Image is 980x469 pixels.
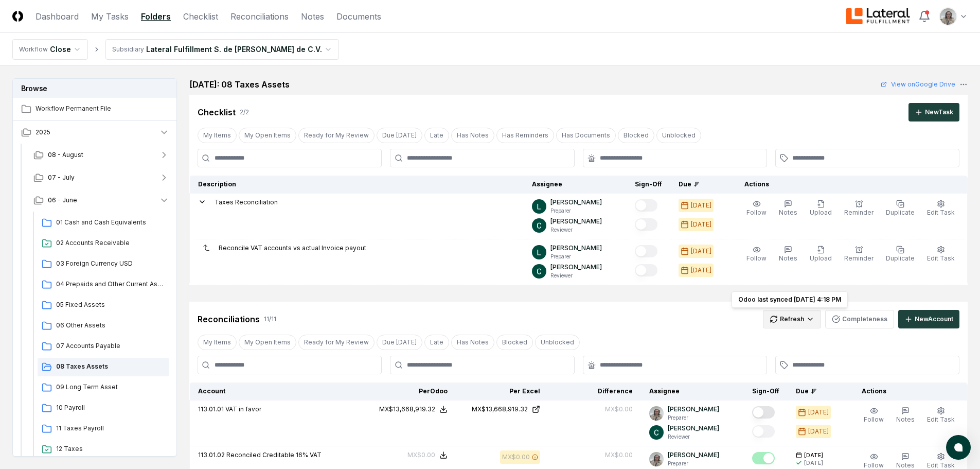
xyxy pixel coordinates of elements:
a: 07 Accounts Payable [38,337,169,356]
p: [PERSON_NAME] [668,450,719,460]
a: View onGoogle Drive [881,80,955,89]
a: 06 Other Assets [38,317,169,335]
button: Refresh [763,310,821,328]
a: 10 Payroll [38,399,169,418]
p: [PERSON_NAME] [550,198,602,207]
span: 04 Prepaids and Other Current Assets [56,280,165,289]
button: Blocked [496,335,533,350]
div: [DATE] [808,408,829,417]
button: MX$0.00 [407,450,448,460]
th: Per Odoo [363,383,456,401]
button: Has Reminders [496,128,554,143]
button: Ready for My Review [298,335,375,350]
p: Preparer [550,207,602,215]
span: Edit Task [927,415,955,423]
button: My Items [198,128,237,143]
div: MX$0.00 [605,450,633,460]
span: 03 Foreign Currency USD [56,259,165,268]
button: Follow [744,198,769,219]
button: Duplicate [884,244,917,265]
div: MX$13,668,919.32 [379,405,435,414]
span: 05 Fixed Assets [56,300,165,309]
button: NewAccount [898,310,959,328]
button: Edit Task [925,244,957,265]
span: Reconciled Creditable 16% VAT [226,451,322,459]
p: Preparer [550,253,602,260]
p: [PERSON_NAME] [550,263,602,272]
a: Documents [336,10,381,23]
a: MX$13,668,919.32 [464,405,540,414]
button: Due Today [377,335,422,350]
div: Actions [853,387,959,396]
a: 12 Taxes [38,440,169,459]
button: Has Notes [451,335,494,350]
img: ACg8ocK9ailZYhnfy3BcXX2kcAM0qgWAKuBF7oUk-1IFovFXiPwWUg=s96-c [940,8,956,25]
a: Notes [301,10,324,23]
span: 10 Payroll [56,403,165,412]
img: Lateral Fulfillment logo [846,8,910,25]
button: Completeness [825,310,894,328]
p: Reviewer [668,433,719,441]
span: Follow [746,254,767,262]
a: 09 Long Term Asset [38,378,169,397]
span: Follow [864,415,884,423]
button: Has Notes [451,128,494,143]
span: Follow [746,209,767,216]
span: Notes [779,254,797,262]
span: 09 Long Term Asset [56,383,165,392]
button: Mark complete [752,452,775,464]
span: 113.01.02 [198,451,225,459]
button: My Open Items [239,128,296,143]
span: Notes [896,415,915,423]
button: My Items [198,335,237,350]
p: [PERSON_NAME] [668,405,719,414]
button: Mark complete [752,425,775,438]
span: Edit Task [927,254,955,262]
span: 01 Cash and Cash Equivalents [56,218,165,227]
button: Duplicate [884,198,917,219]
span: Edit Task [927,461,955,469]
span: Duplicate [886,209,915,216]
div: Due [796,387,837,396]
p: Preparer [668,414,719,422]
div: [DATE] [691,247,711,256]
div: Due [679,180,720,189]
span: 12 Taxes [56,444,165,454]
img: Logo [12,11,23,22]
div: [DATE] [808,427,829,436]
p: [PERSON_NAME] [550,217,602,226]
img: ACg8ocK9ailZYhnfy3BcXX2kcAM0qgWAKuBF7oUk-1IFovFXiPwWUg=s96-c [649,452,664,466]
div: [DATE] [691,201,711,210]
a: 01 Cash and Cash Equivalents [38,214,169,232]
img: ACg8ocL_1CPGGCmW2vcKfmubY20krM2hseRIBVD38udLxav-QKXa1w=s96-c [532,245,546,259]
span: Edit Task [927,209,955,216]
span: 06 Other Assets [56,321,165,330]
div: MX$0.00 [502,453,530,462]
button: Blocked [618,128,654,143]
div: Checklist [198,106,236,118]
span: 08 Taxes Assets [56,362,165,371]
a: 08 Taxes Assets [38,358,169,376]
div: New Task [925,108,953,117]
p: Preparer [668,460,719,467]
div: Odoo last synced [DATE] 4:18 PM [732,291,848,308]
span: 08 - August [48,150,83,160]
div: MX$13,668,919.32 [472,405,528,414]
a: Reconciliations [230,10,289,23]
a: My Tasks [91,10,129,23]
div: Workflow [19,45,48,54]
button: Late [424,335,449,350]
button: Mark complete [752,406,775,419]
a: 02 Accounts Receivable [38,234,169,253]
th: Sign-Off [627,176,670,194]
button: Has Documents [556,128,616,143]
button: 07 - July [25,166,177,189]
button: Edit Task [925,198,957,219]
span: Follow [864,461,884,469]
h3: Browse [13,79,176,98]
p: Reviewer [550,226,602,234]
div: Reconciliations [198,313,260,325]
button: Mark complete [635,218,657,231]
button: Unblocked [535,335,580,350]
span: 2025 [35,128,50,137]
